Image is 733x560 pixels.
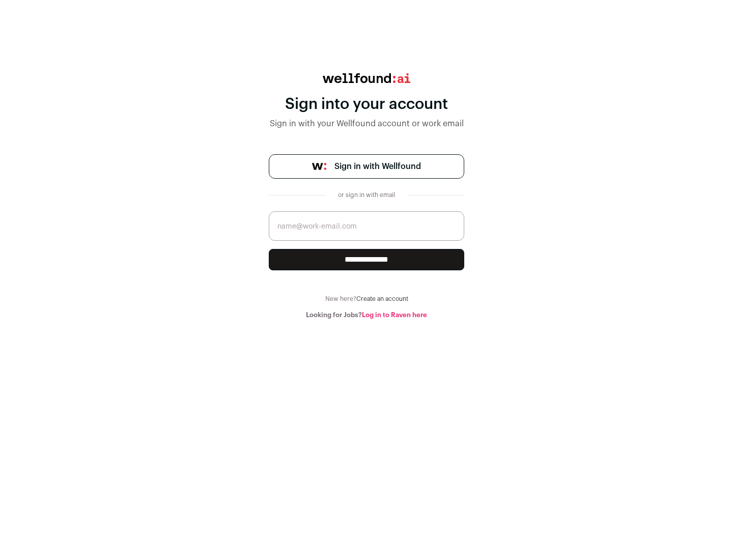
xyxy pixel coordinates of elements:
[269,154,464,179] a: Sign in with Wellfound
[312,163,326,170] img: wellfound-symbol-flush-black-fb3c872781a75f747ccb3a119075da62bfe97bd399995f84a933054e44a575c4.png
[334,160,421,173] span: Sign in with Wellfound
[269,95,464,114] div: Sign into your account
[269,295,464,303] div: New here?
[362,312,427,318] a: Log in to Raven here
[334,191,399,199] div: or sign in with email
[323,73,410,83] img: wellfound:ai
[269,211,464,241] input: name@work-email.com
[356,296,408,302] a: Create an account
[269,311,464,319] div: Looking for Jobs?
[269,118,464,130] div: Sign in with your Wellfound account or work email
